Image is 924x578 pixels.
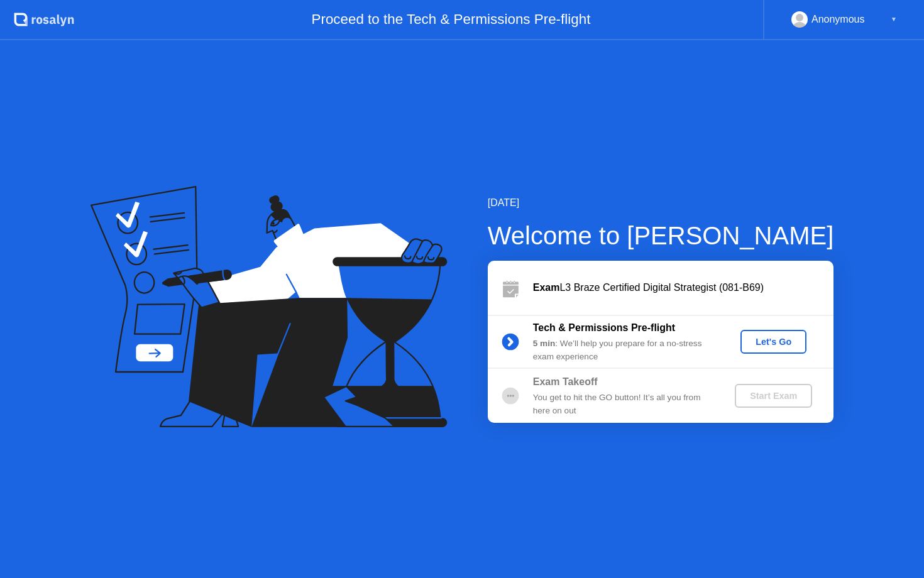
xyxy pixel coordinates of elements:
[533,280,833,295] div: L3 Braze Certified Digital Strategist (081-B69)
[488,217,834,254] div: Welcome to [PERSON_NAME]
[745,337,801,347] div: Let's Go
[533,391,714,417] div: You get to hit the GO button! It’s all you from here on out
[533,376,598,387] b: Exam Takeoff
[735,384,812,408] button: Start Exam
[533,337,714,363] div: : We’ll help you prepare for a no-stress exam experience
[488,195,834,210] div: [DATE]
[740,391,807,401] div: Start Exam
[533,339,556,348] b: 5 min
[533,322,675,333] b: Tech & Permissions Pre-flight
[533,282,560,293] b: Exam
[891,11,897,28] div: ▼
[811,11,865,28] div: Anonymous
[740,330,806,354] button: Let's Go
